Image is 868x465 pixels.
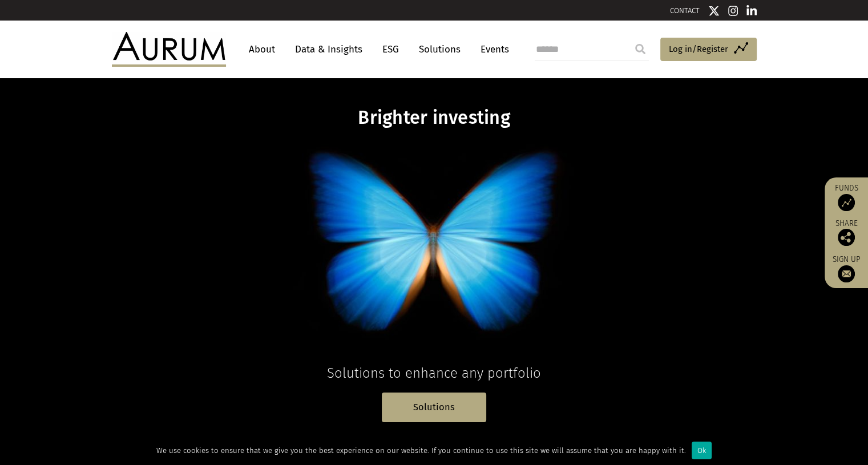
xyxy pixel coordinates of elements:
div: Ok [692,442,712,459]
img: Share this post [838,229,855,246]
a: Log in/Register [660,38,757,62]
img: Aurum [112,32,226,66]
a: Data & Insights [289,39,368,60]
div: Share [830,220,862,246]
span: Solutions to enhance any portfolio [327,365,541,381]
img: Instagram icon [728,5,738,17]
a: CONTACT [670,6,700,15]
a: Funds [830,183,862,211]
span: Log in/Register [669,42,728,56]
input: Submit [629,38,652,60]
a: About [243,39,281,60]
a: Sign up [830,254,862,282]
a: Solutions [413,39,466,60]
h1: Brighter investing [214,107,655,129]
a: ESG [377,39,405,60]
img: Linkedin icon [746,5,757,17]
a: Solutions [382,393,486,422]
img: Sign up to our newsletter [838,265,855,282]
img: Access Funds [838,194,855,211]
a: Events [475,39,509,60]
img: Twitter icon [708,5,720,17]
